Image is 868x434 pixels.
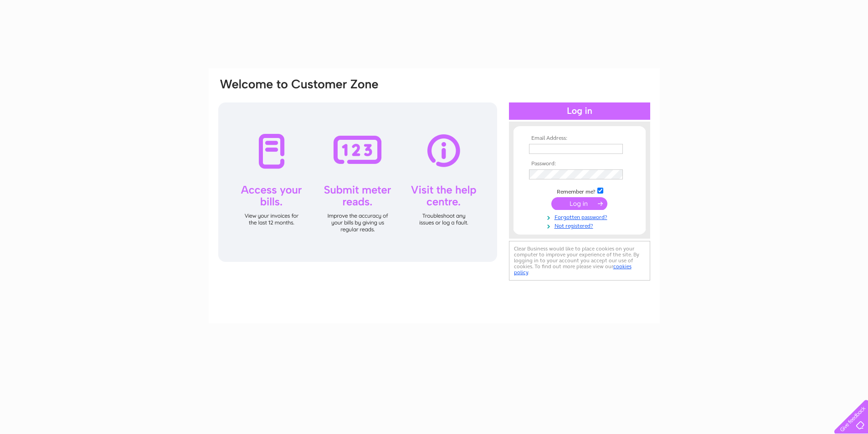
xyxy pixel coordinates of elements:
[527,135,632,142] th: Email Address:
[514,263,632,276] a: cookies policy
[551,197,607,210] input: Submit
[509,241,650,281] div: Clear Business would like to place cookies on your computer to improve your experience of the sit...
[527,186,632,195] td: Remember me?
[527,161,632,167] th: Password:
[529,212,632,221] a: Forgotten password?
[529,221,632,230] a: Not registered?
